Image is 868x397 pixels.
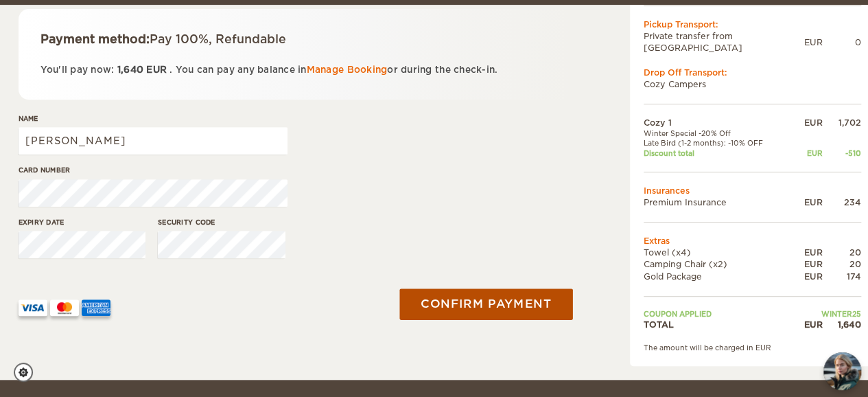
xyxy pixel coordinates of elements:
[158,217,285,227] label: Security code
[40,31,549,47] div: Payment method:
[117,65,143,75] span: 1,640
[823,196,861,208] div: 234
[644,185,861,196] td: Insurances
[150,32,286,46] span: Pay 100%, Refundable
[823,247,861,258] div: 20
[19,217,146,227] label: Expiry date
[14,363,42,382] a: Cookie settings
[823,148,861,158] div: -510
[790,148,822,158] div: EUR
[823,271,861,282] div: 174
[644,78,861,90] td: Cozy Campers
[644,319,791,330] td: TOTAL
[644,30,804,54] td: Private transfer from [GEOGRAPHIC_DATA]
[790,247,822,258] div: EUR
[823,319,861,330] div: 1,640
[19,113,288,124] label: Name
[644,247,791,258] td: Towel (x4)
[50,299,79,316] img: mastercard
[644,138,791,148] td: Late Bird (1-2 months): -10% OFF
[823,258,861,270] div: 20
[823,117,861,128] div: 1,702
[644,128,791,138] td: Winter Special -20% Off
[644,148,791,158] td: Discount total
[19,165,288,175] label: Card number
[790,117,822,128] div: EUR
[307,65,388,75] a: Manage Booking
[400,288,573,319] button: Confirm payment
[644,67,861,78] div: Drop Off Transport:
[644,196,791,208] td: Premium Insurance
[644,271,791,282] td: Gold Package
[823,352,861,390] img: Freyja at Cozy Campers
[40,62,549,78] p: You'll pay now: . You can pay any balance in or during the check-in.
[644,117,791,128] td: Cozy 1
[82,299,110,316] img: AMEX
[644,258,791,270] td: Camping Chair (x2)
[644,235,861,247] td: Extras
[823,352,861,390] button: chat-button
[790,258,822,270] div: EUR
[644,343,861,352] div: The amount will be charged in EUR
[790,309,860,319] td: WINTER25
[804,36,823,48] div: EUR
[146,65,167,75] span: EUR
[790,271,822,282] div: EUR
[823,36,861,48] div: 0
[790,196,822,208] div: EUR
[644,309,791,319] td: Coupon applied
[644,19,861,30] div: Pickup Transport:
[19,299,47,316] img: VISA
[790,319,822,330] div: EUR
